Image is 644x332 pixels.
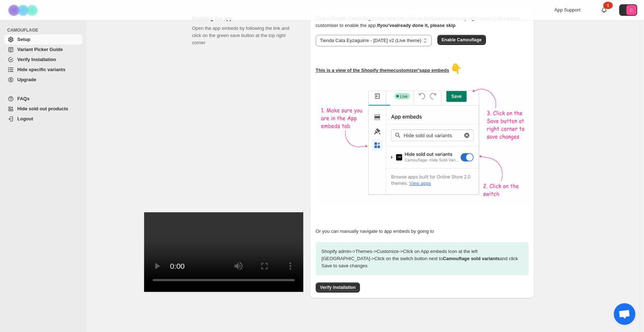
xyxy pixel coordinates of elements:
a: Upgrade [4,75,82,85]
span: FAQs [17,96,30,101]
span: Verify Installation [320,285,356,290]
span: 👇 [450,63,462,74]
span: Enable Camouflage [442,37,482,43]
span: Setup [17,37,30,42]
a: FAQs [4,94,82,104]
a: 1 [600,6,608,14]
u: This is a view of the Shopify theme customizer's app embeds [316,68,449,73]
p: Or you can manually navigate to app embeds by going to [316,228,528,235]
span: App Support [554,7,580,13]
button: Verify Installation [316,282,360,292]
a: Hide specific variants [4,65,82,75]
span: Upgrade [17,77,36,82]
span: Verify Installation [17,57,56,62]
a: Variant Picker Guide [4,45,82,55]
span: Hide sold out products [17,106,68,111]
a: Verify Installation [4,55,82,65]
p: Click on Enable Camouflage button and then click on the Save button at top-right corner in the th... [316,15,528,29]
text: C [630,8,633,12]
strong: Camouflage sold variants [443,256,500,261]
span: CAMOUFLAGE [7,27,83,33]
b: If you've already done it, please skip [377,23,455,28]
img: camouflage-enable [316,80,532,206]
div: Open the app embeds by following the link and click on the green save button at the top right corner [192,25,298,281]
button: Enable Camouflage [437,35,486,45]
div: Chat abierto [614,303,635,325]
p: Shopify admin -> Themes -> Customize -> Click on App embeds Icon at the left [GEOGRAPHIC_DATA] ->... [316,242,528,275]
button: Avatar with initials C [619,4,637,16]
span: Logout [17,116,33,121]
video: Enable Camouflage in theme app embeds [144,212,303,292]
a: Hide sold out products [4,104,82,114]
a: Setup [4,34,82,45]
a: Enable Camouflage [437,37,486,42]
span: Hide specific variants [17,67,66,72]
a: Verify Installation [316,285,360,290]
div: 1 [603,2,613,9]
a: Logout [4,114,82,124]
span: Avatar with initials C [626,5,636,15]
img: Camouflage [6,0,42,20]
span: Variant Picker Guide [17,47,63,52]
